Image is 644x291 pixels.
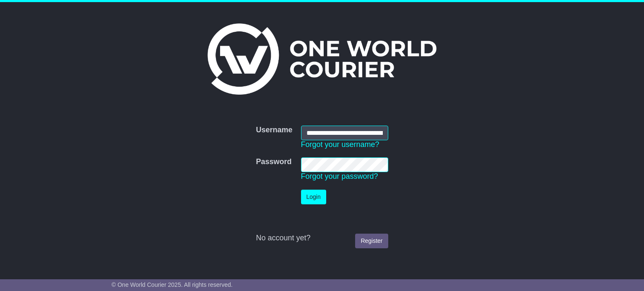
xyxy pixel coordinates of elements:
button: Login [301,190,326,204]
img: One World [208,23,436,95]
a: Register [355,234,388,248]
div: No account yet? [256,234,388,243]
span: © One World Courier 2025. All rights reserved. [112,281,233,288]
label: Username [256,126,292,135]
a: Forgot your password? [301,172,378,180]
label: Password [256,157,291,167]
a: Forgot your username? [301,140,379,149]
